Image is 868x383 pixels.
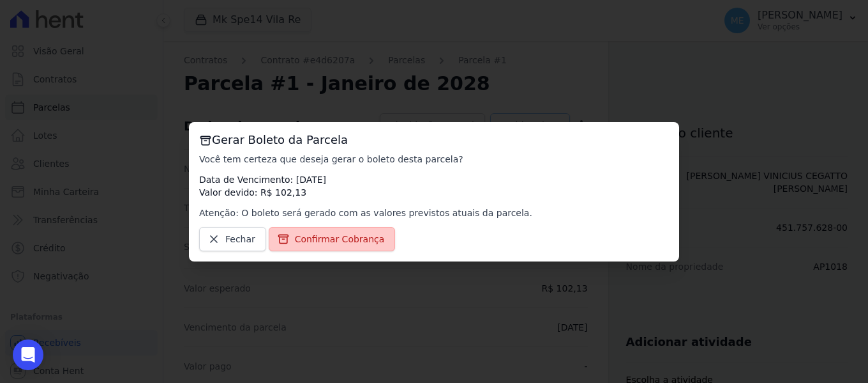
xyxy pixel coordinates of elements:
p: Você tem certeza que deseja gerar o boleto desta parcela? [199,153,669,166]
a: Fechar [199,227,266,251]
a: Confirmar Cobrança [269,227,396,251]
p: Data de Vencimento: [DATE] Valor devido: R$ 102,13 [199,173,669,199]
p: Atenção: O boleto será gerado com as valores previstos atuais da parcela. [199,207,669,219]
span: Confirmar Cobrança [295,233,385,246]
div: Open Intercom Messenger [13,340,43,370]
h3: Gerar Boleto da Parcela [199,132,669,148]
span: Fechar [225,233,255,246]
